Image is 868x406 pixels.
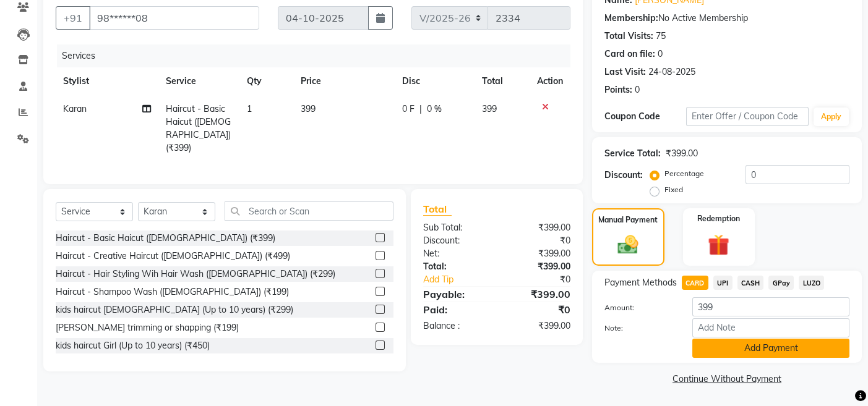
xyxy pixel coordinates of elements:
[56,285,289,298] div: Haircut - Shampoo Wash ([DEMOGRAPHIC_DATA]) (₹199)
[682,276,708,290] span: CARD
[497,260,580,273] div: ₹399.00
[414,234,497,247] div: Discount:
[474,67,530,95] th: Total
[414,302,497,317] div: Paid:
[56,321,239,334] div: [PERSON_NAME] trimming or shapping (₹199)
[510,273,580,286] div: ₹0
[604,66,646,78] div: Last Visit:
[301,103,316,114] span: 399
[692,297,849,316] input: Amount
[656,30,666,43] div: 75
[611,233,645,257] img: _cash.svg
[497,234,580,247] div: ₹0
[664,184,683,195] label: Fixed
[604,169,643,182] div: Discount:
[481,103,496,114] span: 399
[648,66,695,78] div: 24-08-2025
[427,103,442,116] span: 0 %
[692,318,849,337] input: Add Note
[814,108,849,126] button: Apply
[414,247,497,260] div: Net:
[497,247,580,260] div: ₹399.00
[497,287,580,302] div: ₹399.00
[604,147,661,160] div: Service Total:
[604,12,658,25] div: Membership:
[56,232,275,245] div: Haircut - Basic Haicut ([DEMOGRAPHIC_DATA]) (₹399)
[414,273,510,286] a: Add Tip
[799,276,824,290] span: LUZO
[713,276,733,290] span: UPI
[701,232,736,259] img: _gift.svg
[402,103,415,116] span: 0 F
[604,30,653,43] div: Total Visits:
[497,302,580,317] div: ₹0
[497,221,580,234] div: ₹399.00
[604,12,849,25] div: No Active Membership
[768,276,794,290] span: GPay
[658,48,663,61] div: 0
[595,323,683,334] label: Note:
[414,221,497,234] div: Sub Total:
[225,201,393,221] input: Search or Scan
[530,67,570,95] th: Action
[497,319,580,332] div: ₹399.00
[395,67,474,95] th: Disc
[419,103,422,116] span: |
[158,67,239,95] th: Service
[56,339,210,352] div: kids haircut Girl (Up to 10 years) (₹450)
[737,276,764,290] span: CASH
[414,260,497,273] div: Total:
[414,287,497,302] div: Payable:
[666,147,698,160] div: ₹399.00
[63,103,87,114] span: Karan
[56,268,335,281] div: Haircut - Hair Styling Wih Hair Wash ([DEMOGRAPHIC_DATA]) (₹299)
[247,103,252,114] span: 1
[293,67,395,95] th: Price
[423,203,452,216] span: Total
[239,67,293,95] th: Qty
[595,302,683,313] label: Amount:
[604,110,686,123] div: Coupon Code
[57,44,580,67] div: Services
[604,276,677,289] span: Payment Methods
[56,6,90,30] button: +91
[89,6,259,30] input: Search by Name/Mobile/Email/Code
[697,213,740,224] label: Redemption
[166,103,231,153] span: Haircut - Basic Haicut ([DEMOGRAPHIC_DATA]) (₹399)
[56,250,290,263] div: Haircut - Creative Haircut ([DEMOGRAPHIC_DATA]) (₹499)
[604,48,655,61] div: Card on file:
[664,168,704,179] label: Percentage
[604,83,632,96] div: Points:
[635,83,640,96] div: 0
[56,67,158,95] th: Stylist
[686,107,809,126] input: Enter Offer / Coupon Code
[598,214,658,226] label: Manual Payment
[414,319,497,332] div: Balance :
[56,303,293,316] div: kids haircut [DEMOGRAPHIC_DATA] (Up to 10 years) (₹299)
[692,339,849,358] button: Add Payment
[595,373,859,386] a: Continue Without Payment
